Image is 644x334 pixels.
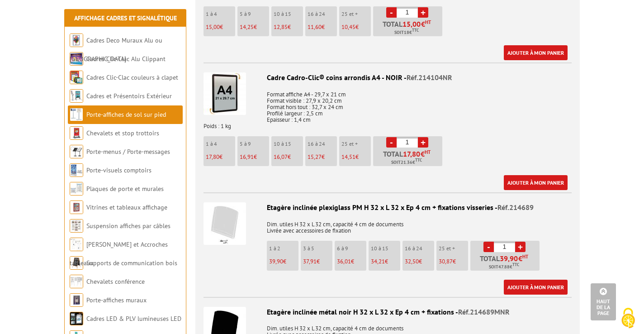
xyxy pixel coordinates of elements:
p: Total [473,255,540,271]
span: 15,00 [206,23,220,31]
span: 16,91 [240,153,254,161]
span: € [500,255,528,262]
img: Suspension affiches par câbles [70,219,83,233]
a: Ajouter à mon panier [504,280,568,295]
p: € [308,154,337,160]
span: 14,25 [240,23,254,31]
a: Cadres Clic-Clac couleurs à clapet [86,73,178,81]
span: Réf.214104NR [407,73,452,82]
span: Réf.214689 [497,203,534,212]
img: Porte-menus / Porte-messages [70,145,83,158]
p: € [206,24,235,30]
sup: TTC [415,157,422,162]
span: Réf.214689MNR [458,307,510,316]
img: Porte-affiches de sol sur pied [70,108,83,121]
p: € [337,258,366,265]
p: 10 à 15 [274,11,303,17]
sup: HT [425,19,431,25]
p: 3 à 5 [303,245,332,252]
sup: TTC [512,262,519,267]
a: Cadres Clic-Clac Alu Clippant [86,55,166,63]
p: € [206,154,235,160]
p: € [269,258,298,265]
img: Cimaises et Accroches tableaux [70,238,83,251]
span: 15,00 [402,20,421,28]
span: 47.88 [498,263,510,271]
a: - [386,137,397,148]
p: Total [375,150,442,166]
a: Plaques de porte et murales [86,185,164,193]
img: Etagère inclinée plexiglass PM H 32 x L 32 x Ep 4 cm + fixations visseries [204,202,246,245]
span: 39,90 [269,258,283,265]
p: Format affiche A4 - 29,7 x 21 cm Format visible : 27,9 x 20,2 cm Format hors tout : 32,7 x 24 cm ... [204,85,572,129]
span: 15,27 [308,153,322,161]
span: 12,85 [274,23,288,31]
img: Cadres Deco Muraux Alu ou Bois [70,33,83,47]
span: 16,07 [274,153,288,161]
p: 10 à 15 [371,245,400,252]
p: € [371,258,400,265]
img: Plaques de porte et murales [70,182,83,196]
a: Porte-visuels comptoirs [86,166,152,174]
a: + [418,137,428,148]
span: 17,80 [206,153,219,161]
p: 10 à 15 [274,141,303,147]
a: Porte-menus / Porte-messages [86,148,170,156]
img: Porte-visuels comptoirs [70,163,83,177]
a: Cadres et Présentoirs Extérieur [86,92,172,100]
span: € [402,20,431,28]
span: 18 [404,29,409,36]
img: Vitrines et tableaux affichage [70,200,83,214]
div: Etagère inclinée métal noir H 32 x L 32 x Ep 4 cm + fixations - [204,307,572,317]
p: € [341,154,371,160]
p: 16 à 24 [308,141,337,147]
p: Total [375,20,442,36]
p: 5 à 9 [240,11,269,17]
a: Ajouter à mon panier [504,45,568,60]
div: Etagère inclinée plexiglass PM H 32 x L 32 x Ep 4 cm + fixations visseries - [204,202,572,213]
span: 10,45 [341,23,355,31]
a: + [418,7,428,18]
span: 39,90 [500,255,518,262]
a: Ajouter à mon panier [504,175,568,190]
button: Cookies (fenêtre modale) [612,303,644,334]
span: 17,80 [403,150,421,157]
span: 36,01 [337,258,351,265]
span: 37,91 [303,258,317,265]
p: Dim. utiles H 32 x L 32 cm, capacité 4 cm de documents Livrée avec accessoires de fixation [204,215,572,234]
span: 11,60 [308,23,322,31]
span: 34,21 [371,258,385,265]
sup: TTC [412,28,419,33]
a: Affichage Cadres et Signalétique [74,14,177,22]
p: € [341,24,371,30]
a: Cadres Deco Muraux Alu ou [GEOGRAPHIC_DATA] [70,36,162,63]
p: € [308,24,337,30]
p: € [240,24,269,30]
span: 14,51 [341,153,355,161]
img: Cadre Cadro-Clic® coins arrondis A4 - NOIR [204,72,246,115]
p: 6 à 9 [337,245,366,252]
p: € [274,154,303,160]
p: 1 à 2 [269,245,298,252]
img: Cookies (fenêtre modale) [617,307,639,329]
span: Soit € [391,159,422,166]
span: Soit € [394,29,419,36]
p: € [303,258,332,265]
p: 25 et + [341,11,371,17]
p: 16 à 24 [405,245,434,252]
p: € [405,258,434,265]
div: Cadre Cadro-Clic® coins arrondis A4 - NOIR - [204,72,572,83]
sup: HT [522,253,528,260]
a: Porte-affiches de sol sur pied [86,110,166,119]
span: 30,87 [439,258,453,265]
span: € [403,150,431,157]
img: Chevalets et stop trottoirs [70,126,83,140]
a: Haut de la page [591,283,616,320]
sup: HT [425,149,431,155]
a: - [483,242,494,252]
a: - [386,7,397,18]
span: 21.36 [401,159,412,166]
p: 1 à 4 [206,141,235,147]
p: 1 à 4 [206,11,235,17]
a: [PERSON_NAME] et Accroches tableaux [70,240,168,267]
